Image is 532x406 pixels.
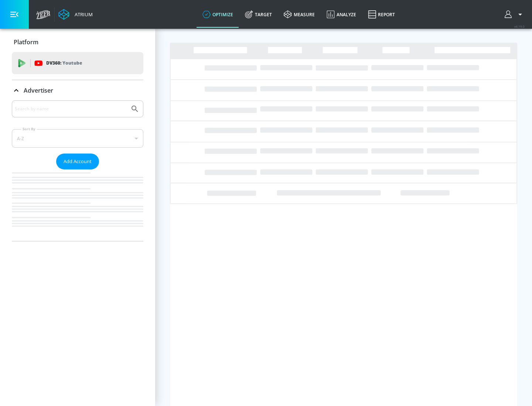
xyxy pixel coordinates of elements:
a: optimize [197,1,239,28]
div: DV360: Youtube [12,52,143,74]
div: Advertiser [12,80,143,101]
p: Platform [14,38,38,46]
span: v 4.19.0 [514,24,525,28]
span: Add Account [64,157,92,166]
a: measure [278,1,321,28]
a: Target [239,1,278,28]
div: Platform [12,32,143,52]
p: DV360: [46,59,82,67]
a: Atrium [58,9,93,20]
nav: list of Advertiser [12,169,143,241]
a: Report [362,1,401,28]
p: Youtube [62,59,82,67]
label: Sort By [21,127,37,131]
div: Advertiser [12,100,143,241]
p: Advertiser [24,86,53,94]
div: Atrium [72,11,93,18]
button: Add Account [56,154,99,169]
a: Analyze [321,1,362,28]
input: Search by name [15,104,127,114]
div: A-Z [12,129,143,148]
